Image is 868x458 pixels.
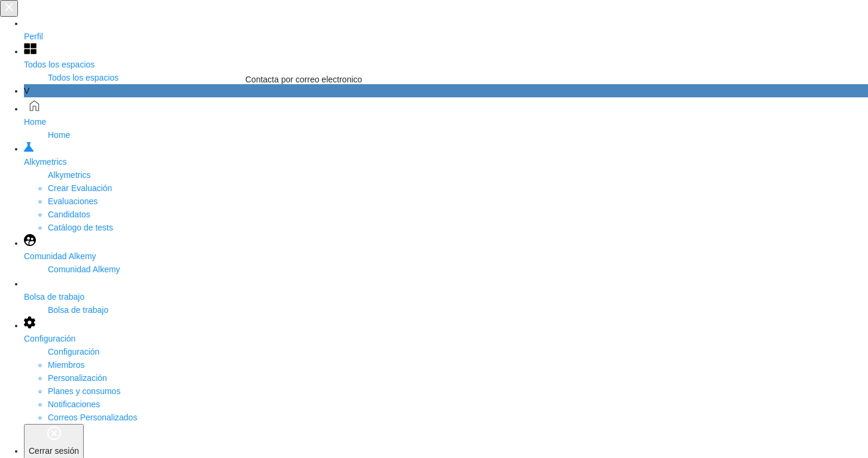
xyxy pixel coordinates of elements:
[24,86,29,96] span: V
[48,265,120,274] span: Comunidad Alkemy
[48,386,120,396] a: Planes y consumos
[245,73,362,86] div: Contacta por correo electronico
[24,32,43,41] span: Perfil
[48,210,90,219] a: Candidatos
[48,183,112,193] a: Crear Evaluación
[48,170,91,180] span: Alkymetrics
[48,360,84,370] a: Miembros
[24,117,46,127] span: Home
[48,305,108,315] span: Bolsa de trabajo
[24,157,67,167] span: Alkymetrics
[48,223,113,232] a: Catálogo de tests
[24,60,95,69] span: Todos los espacios
[48,130,70,140] span: Home
[48,347,99,356] span: Configuración
[24,17,868,43] a: Perfil
[24,251,96,261] span: Comunidad Alkemy
[24,292,84,302] span: Bolsa de trabajo
[48,399,100,409] a: Notificaciones
[48,373,107,383] a: Personalización
[29,446,79,456] span: Cerrar sesión
[24,334,75,343] span: Configuración
[48,196,98,206] a: Evaluaciones
[48,413,137,422] a: Correos Personalizados
[48,73,118,82] span: Todos los espacios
